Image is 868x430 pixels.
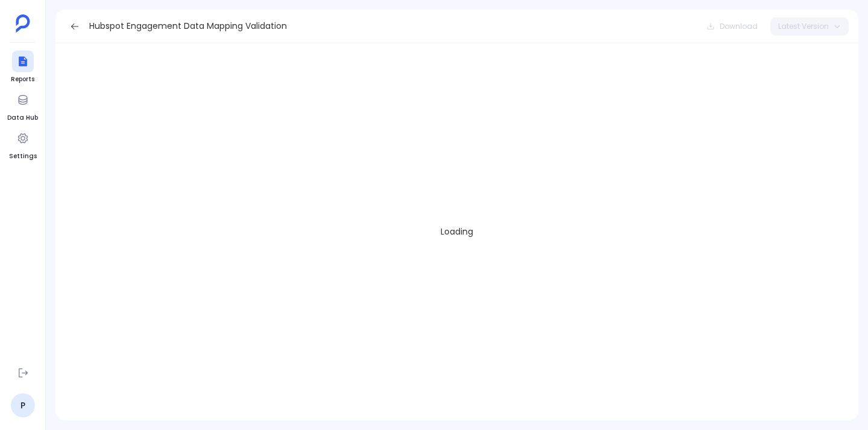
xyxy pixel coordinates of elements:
[16,14,30,32] img: petavue logo
[55,43,858,420] div: Loading
[11,75,34,84] span: Reports
[89,20,287,32] span: Hubspot Engagement Data Mapping Validation
[7,113,38,123] span: Data Hub
[11,393,35,417] a: P
[9,127,37,161] a: Settings
[11,51,34,84] a: Reports
[7,89,38,123] a: Data Hub
[9,152,37,161] span: Settings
